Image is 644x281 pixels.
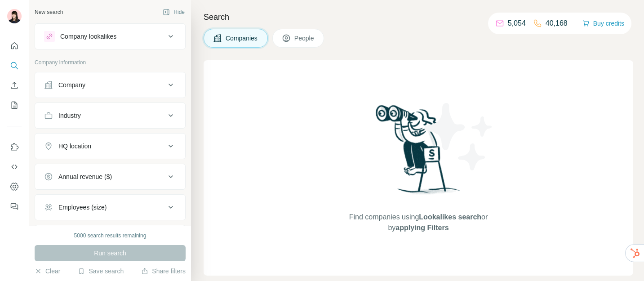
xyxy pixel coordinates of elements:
[58,142,91,151] div: HQ location
[346,212,490,233] span: Find companies using or by
[74,232,147,240] div: 5000 search results remaining
[35,135,185,157] button: HQ location
[7,97,22,113] button: My lists
[7,77,22,94] button: Enrich CSV
[35,26,185,47] button: Company lookalikes
[294,34,315,43] span: People
[58,111,81,120] div: Industry
[419,213,481,221] span: Lookalikes search
[58,172,112,181] div: Annual revenue ($)
[7,58,22,74] button: Search
[35,8,63,16] div: New search
[58,80,85,89] div: Company
[395,224,449,232] span: applying Filters
[156,5,191,19] button: Hide
[7,178,22,195] button: Dashboard
[546,18,568,29] p: 40,168
[35,166,185,187] button: Annual revenue ($)
[204,11,633,23] h4: Search
[7,159,22,175] button: Use Surfe API
[58,203,107,212] div: Employees (size)
[60,32,116,41] div: Company lookalikes
[7,38,22,54] button: Quick start
[7,139,22,155] button: Use Surfe on LinkedIn
[372,103,465,203] img: Surfe Illustration - Woman searching with binoculars
[35,74,185,96] button: Company
[226,34,258,43] span: Companies
[508,18,526,29] p: 5,054
[7,198,22,214] button: Feedback
[35,105,185,126] button: Industry
[35,267,60,276] button: Clear
[35,196,185,218] button: Employees (size)
[582,17,624,30] button: Buy credits
[141,267,186,276] button: Share filters
[7,9,22,23] img: Avatar
[418,96,499,177] img: Surfe Illustration - Stars
[78,267,124,276] button: Save search
[35,58,186,67] p: Company information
